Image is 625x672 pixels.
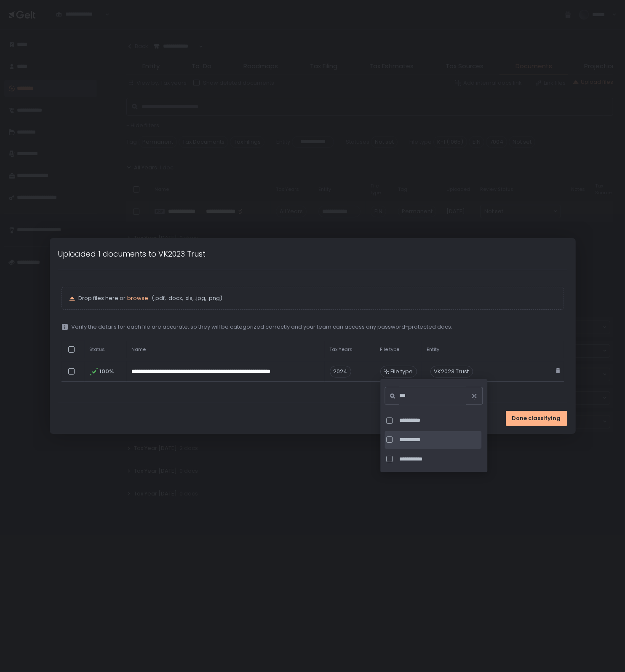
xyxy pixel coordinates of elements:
[391,368,413,375] span: File type
[427,346,440,353] span: Entity
[58,248,206,260] h1: Uploaded 1 documents to VK2023 Trust
[90,346,105,353] span: Status
[330,366,351,377] span: 2024
[380,346,400,353] span: File type
[430,366,473,377] div: VK2023 Trust
[79,295,557,302] p: Drop files here or
[132,346,146,353] span: Name
[128,295,149,302] button: browse
[150,295,223,302] span: (.pdf, .docx, .xls, .jpg, .png)
[72,323,453,331] span: Verify the details for each file are accurate, so they will be categorized correctly and your tea...
[330,346,353,353] span: Tax Years
[100,368,113,375] span: 100%
[506,411,567,426] button: Done classifying
[512,415,561,422] span: Done classifying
